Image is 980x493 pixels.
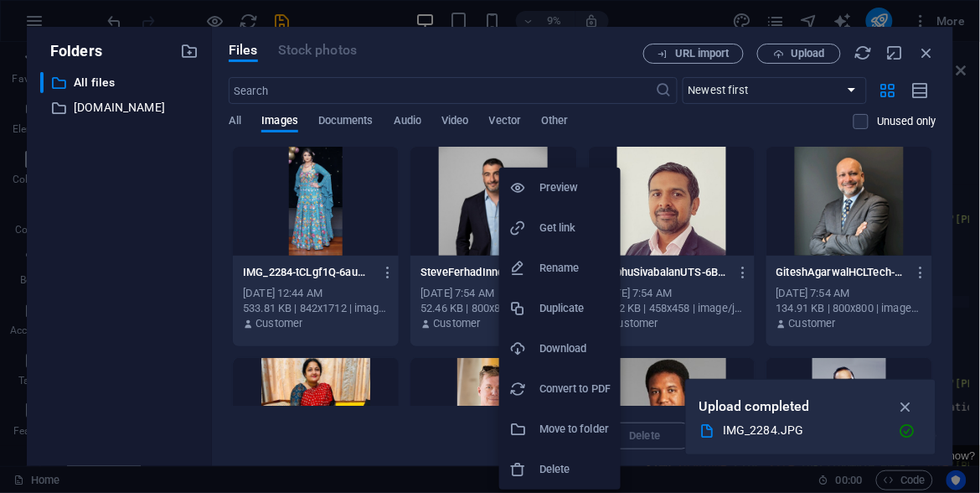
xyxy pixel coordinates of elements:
a: Partners [439,141,506,157]
h6: Download [539,339,611,359]
h6: Delete [539,459,611,480]
h6: Rename [539,258,611,278]
a: Save Your Spot [636,127,794,172]
h6: Get link [539,218,611,238]
h6: Convert to PDF [539,379,611,399]
span: Add elements [315,73,398,96]
h6: Move to folder [539,419,611,439]
h6: Duplicate [539,298,611,319]
a: Awards [533,141,591,157]
img: New India House Logo [17,132,198,166]
a: Speakers [243,141,315,157]
h6: Preview [539,178,611,198]
a: Schedule [341,141,412,157]
span: Paste clipboard [405,73,497,96]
